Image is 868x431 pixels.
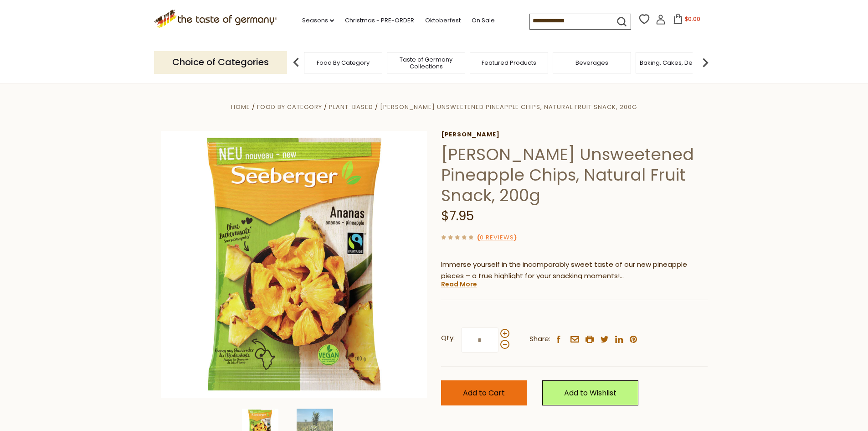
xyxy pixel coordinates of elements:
[575,59,608,66] a: Beverages
[317,59,370,66] a: Food By Category
[425,16,461,26] a: Oktoberfest
[441,207,474,225] span: $7.95
[696,53,714,72] img: next arrow
[287,53,305,72] img: previous arrow
[685,15,700,23] span: $0.00
[472,16,495,26] a: On Sale
[154,51,287,73] p: Choice of Categories
[477,233,517,242] span: ( )
[380,103,637,111] a: [PERSON_NAME] Unsweetened Pineapple Chips, Natural Fruit Snack, 200g
[668,14,706,27] button: $0.00
[441,380,527,405] button: Add to Cart
[441,280,477,289] a: Read More
[542,380,638,405] a: Add to Wishlist
[329,103,373,111] a: Plant-Based
[441,259,708,282] p: Immerse yourself in the incomparably sweet taste of our new pineapple pieces – a true highlight f...
[161,131,427,398] img: Seeberger Unsweetened Pineapple Chips, Natural Fruit Snack, 200g
[302,16,334,26] a: Seasons
[640,59,710,66] a: Baking, Cakes, Desserts
[345,16,414,26] a: Christmas - PRE-ORDER
[482,59,536,66] a: Featured Products
[231,103,250,111] a: Home
[441,131,708,138] a: [PERSON_NAME]
[257,103,322,111] a: Food By Category
[390,56,462,70] a: Taste of Germany Collections
[529,333,550,345] span: Share:
[441,332,455,344] strong: Qty:
[463,388,505,398] span: Add to Cart
[461,327,498,353] input: Qty:
[441,144,708,206] h1: [PERSON_NAME] Unsweetened Pineapple Chips, Natural Fruit Snack, 200g
[480,233,514,243] a: 0 Reviews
